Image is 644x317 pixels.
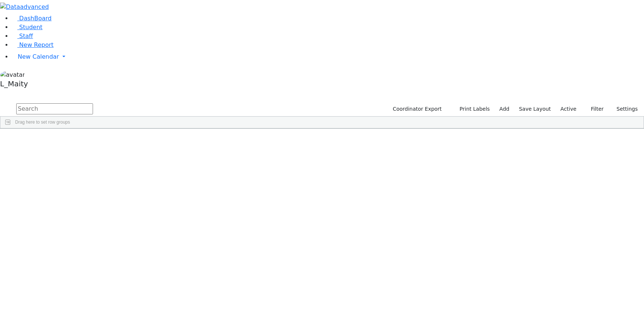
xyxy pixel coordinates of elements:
[496,103,513,115] a: Add
[15,120,70,125] span: Drag here to set row groups
[607,103,641,115] button: Settings
[19,32,33,39] span: Staff
[12,49,644,64] a: New Calendar
[12,24,42,31] a: Student
[12,41,54,48] a: New Report
[516,103,554,115] button: Save Layout
[18,53,59,60] span: New Calendar
[19,24,42,31] span: Student
[557,103,580,115] label: Active
[388,103,445,115] button: Coordinator Export
[12,32,33,39] a: Staff
[19,15,52,22] span: DashBoard
[581,103,607,115] button: Filter
[16,103,93,114] input: Search
[19,41,54,48] span: New Report
[12,15,52,22] a: DashBoard
[451,103,493,115] button: Print Labels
